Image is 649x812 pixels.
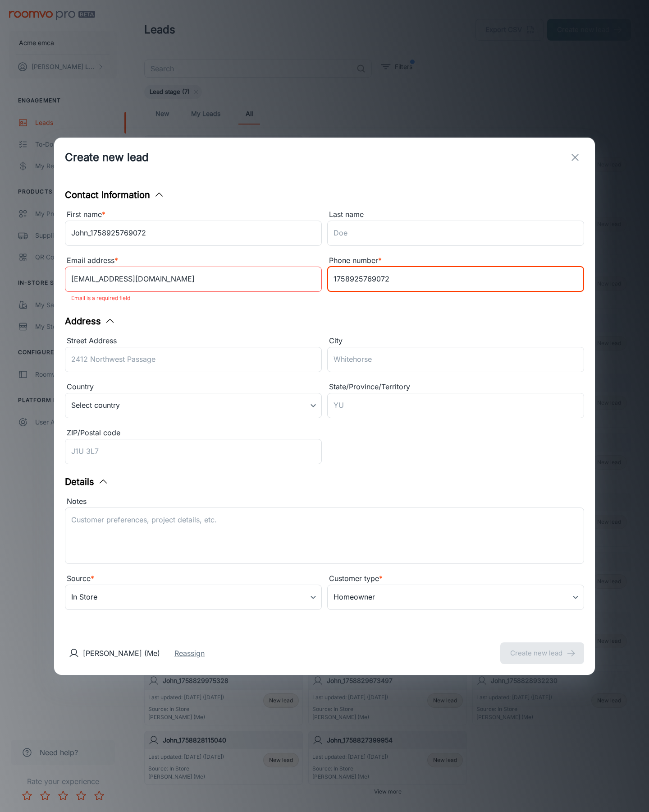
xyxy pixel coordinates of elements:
div: Select country [65,393,322,418]
input: J1U 3L7 [65,439,322,464]
p: Email is a required field [71,293,315,304]
div: State/Province/Territory [327,381,584,393]
div: Phone number [327,255,584,267]
div: Customer type [327,573,584,585]
div: Email address [65,255,322,267]
div: First name [65,209,322,221]
input: John [65,221,322,246]
div: Last name [327,209,584,221]
button: Reassign [174,648,205,659]
input: YU [327,393,584,418]
input: myname@example.com [65,267,322,292]
div: Source [65,573,322,585]
button: exit [566,148,584,166]
div: Street Address [65,335,322,347]
div: Homeowner [327,585,584,610]
input: Doe [327,221,584,246]
div: ZIP/Postal code [65,427,322,439]
div: Country [65,381,322,393]
input: +1 439-123-4567 [327,267,584,292]
div: Notes [65,496,584,507]
p: [PERSON_NAME] (Me) [83,648,160,659]
button: Address [65,314,115,328]
button: Details [65,475,109,489]
h1: Create new lead [65,149,149,166]
input: Whitehorse [327,347,584,372]
button: Contact Information [65,188,165,202]
div: In Store [65,585,322,610]
div: City [327,335,584,347]
input: 2412 Northwest Passage [65,347,322,372]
